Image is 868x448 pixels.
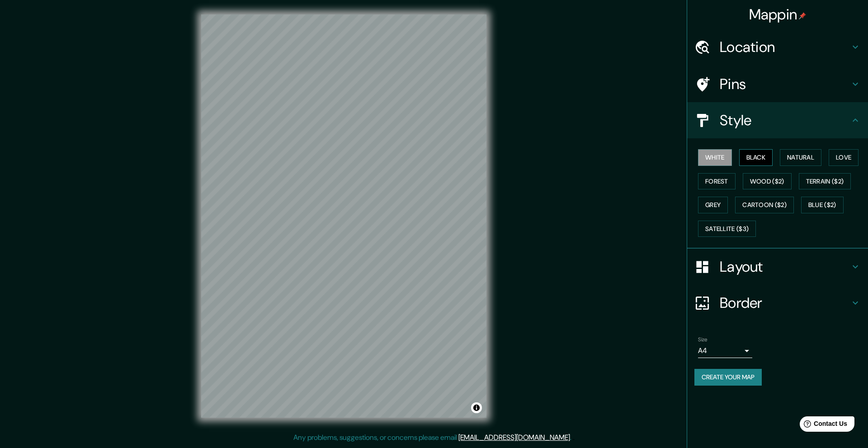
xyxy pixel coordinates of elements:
[573,432,575,443] div: .
[687,102,868,138] div: Style
[801,197,844,213] button: Blue ($2)
[720,258,850,276] h4: Layout
[720,111,850,129] h4: Style
[720,38,850,56] h4: Location
[749,5,807,24] h4: Mappin
[698,344,752,358] div: A4
[201,14,486,418] canvas: Map
[780,149,821,166] button: Natural
[571,432,573,443] div: .
[687,66,868,102] div: Pins
[458,433,570,442] a: [EMAIL_ADDRESS][DOMAIN_NAME]
[698,197,728,213] button: Grey
[698,173,736,190] button: Forest
[694,369,762,386] button: Create your map
[687,29,868,65] div: Location
[788,413,858,438] iframe: Help widget launcher
[698,221,756,237] button: Satellite ($3)
[743,173,792,190] button: Wood ($2)
[698,336,708,344] label: Size
[829,149,859,166] button: Love
[687,285,868,321] div: Border
[739,149,773,166] button: Black
[687,249,868,285] div: Layout
[720,294,850,312] h4: Border
[293,432,571,443] p: Any problems, suggestions, or concerns please email .
[735,197,794,213] button: Cartoon ($2)
[720,75,850,93] h4: Pins
[471,402,482,413] button: Toggle attribution
[799,12,806,19] img: pin-icon.png
[698,149,732,166] button: White
[799,173,851,190] button: Terrain ($2)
